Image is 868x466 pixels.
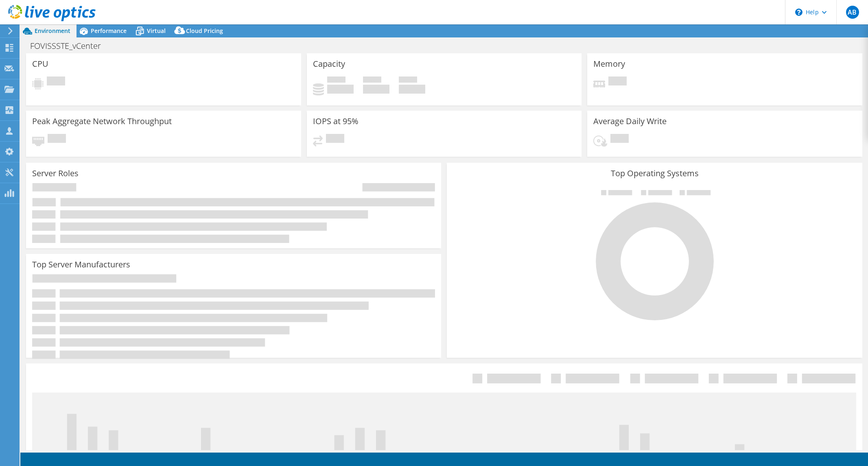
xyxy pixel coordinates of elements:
h3: Server Roles [32,169,79,178]
h4: 0 GiB [363,85,389,94]
span: Pending [47,77,65,88]
span: Cloud Pricing [186,27,223,35]
h4: 0 GiB [399,85,425,94]
span: Pending [48,134,66,145]
h3: Average Daily Write [593,117,667,126]
span: AB [846,6,859,19]
h3: Top Server Manufacturers [32,260,130,269]
h4: 0 GiB [327,85,354,94]
h3: CPU [32,59,48,68]
span: Virtual [147,27,166,35]
span: Pending [610,134,629,145]
span: Used [327,77,345,85]
span: Free [363,77,381,85]
h1: FOVISSSTE_vCenter [26,42,114,50]
h3: Capacity [313,59,345,68]
span: Performance [91,27,127,35]
span: Pending [608,77,627,88]
h3: IOPS at 95% [313,117,359,126]
span: Total [399,77,417,85]
h3: Peak Aggregate Network Throughput [32,117,172,126]
span: Environment [35,27,70,35]
h3: Top Operating Systems [453,169,856,178]
svg: \n [795,9,802,16]
span: Pending [326,134,344,145]
h3: Memory [593,59,625,68]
